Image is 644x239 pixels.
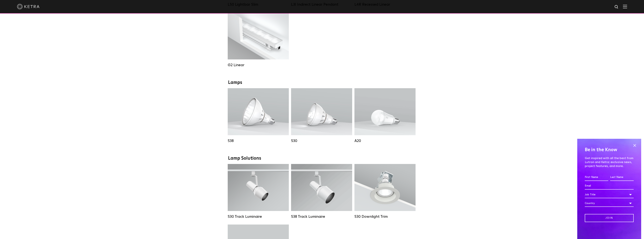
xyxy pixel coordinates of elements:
[354,88,416,143] a: A20 Lumen Output:600 / 800Colors:White / BlackBase Type:E26 Edison Base / GU24Beam Angles:Omni-Di...
[614,5,619,9] img: search icon
[585,214,634,222] input: Join
[228,12,289,67] a: G2 Linear Lumen Output:400 / 700 / 1000Colors:WhiteBeam Angles:Flood / [GEOGRAPHIC_DATA] / Narrow...
[291,214,352,219] div: S38 Track Luminaire
[585,156,634,168] p: Get inspired with all the best from Lutron and Ketra: exclusive news, project features, and more.
[228,156,416,161] div: Lamp Solutions
[354,214,416,219] div: S30 Downlight Trim
[585,174,608,181] input: First Name
[228,88,289,143] a: S38 Lumen Output:1100Colors:White / BlackBase Type:E26 Edison Base / GU24Beam Angles:10° / 25° / ...
[228,139,289,143] div: S38
[228,63,289,67] div: G2 Linear
[291,139,352,143] div: S30
[228,164,289,219] a: S30 Track Luminaire Lumen Output:1100Colors:White / BlackBeam Angles:15° / 25° / 40° / 60° / 90°W...
[585,182,634,190] input: Email
[228,214,289,219] div: S30 Track Luminaire
[585,191,634,198] div: Job Title
[291,88,352,143] a: S30 Lumen Output:1100Colors:White / BlackBase Type:E26 Edison Base / GU24Beam Angles:15° / 25° / ...
[17,4,39,9] img: ketra-logo-2019-white
[354,139,416,143] div: A20
[291,164,352,219] a: S38 Track Luminaire Lumen Output:1100Colors:White / BlackBeam Angles:10° / 25° / 40° / 60°Wattage...
[585,146,634,153] h4: Be in the Know
[623,5,627,8] img: Hamburger%20Nav.svg
[228,80,416,85] div: Lamps
[585,200,634,207] div: Country
[610,174,634,181] input: Last Name
[354,164,416,219] a: S30 Downlight Trim S30 Downlight Trim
